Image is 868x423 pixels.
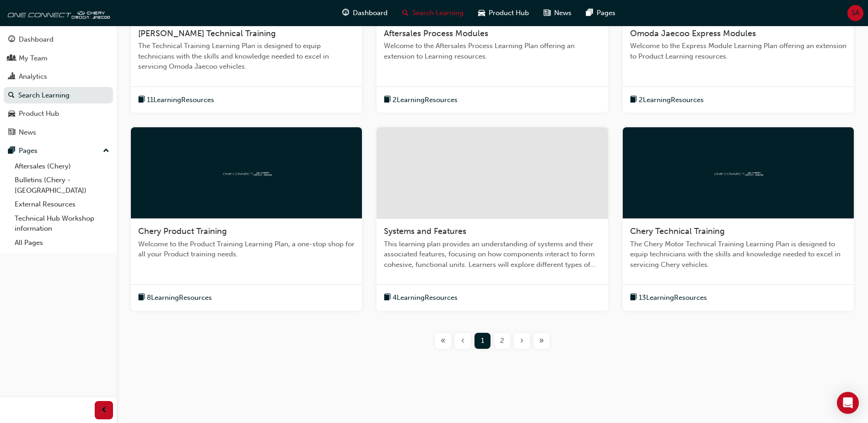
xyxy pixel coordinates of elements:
[4,29,113,142] button: DashboardMy TeamAnalyticsSearch LearningProduct HubNews
[630,28,756,38] span: Omoda Jaecoo Express Modules
[630,41,846,61] span: Welcome to the Express Module Learning Plan offering an extension to Product Learning resources.
[539,336,544,346] span: »
[138,28,276,38] span: [PERSON_NAME] Technical Training
[19,71,47,82] div: Analytics
[500,336,504,346] span: 2
[138,226,227,236] span: Chery Product Training
[138,239,355,260] span: Welcome to the Product Training Learning Plan, a one-stop shop for all your Product training needs.
[453,333,473,349] button: Previous page
[138,292,145,304] span: book-icon
[384,292,458,304] button: book-icon4LearningResources
[19,127,36,138] div: News
[342,7,349,19] span: guage-icon
[597,8,615,18] span: Pages
[5,4,110,22] img: oneconnect
[630,94,704,106] button: book-icon2LearningResources
[11,159,113,174] a: Aftersales (Chery)
[579,4,623,22] a: pages-iconPages
[19,146,38,156] div: Pages
[623,127,854,311] a: oneconnectChery Technical TrainingThe Chery Motor Technical Training Learning Plan is designed to...
[103,145,109,157] span: up-icon
[147,95,214,105] span: 11 Learning Resources
[630,292,637,304] span: book-icon
[335,4,395,22] a: guage-iconDashboard
[471,4,536,22] a: car-iconProduct Hub
[138,41,355,72] span: The Technical Training Learning Plan is designed to equip technicians with the skills and knowled...
[4,142,113,159] button: Pages
[4,105,113,122] a: Product Hub
[8,92,15,100] span: search-icon
[554,8,571,18] span: News
[353,8,388,18] span: Dashboard
[8,36,15,44] span: guage-icon
[393,293,458,303] span: 4 Learning Resources
[4,68,113,85] a: Analytics
[478,7,485,19] span: car-icon
[393,95,458,105] span: 2 Learning Resources
[101,405,108,416] span: prev-icon
[4,31,113,48] a: Dashboard
[8,147,15,155] span: pages-icon
[384,94,391,106] span: book-icon
[402,7,409,19] span: search-icon
[395,4,471,22] a: search-iconSearch Learning
[847,5,863,21] button: SA
[138,292,212,304] button: book-icon8LearningResources
[412,8,464,18] span: Search Learning
[492,333,512,349] button: Page 2
[630,226,725,236] span: Chery Technical Training
[481,336,484,346] span: 1
[384,41,600,61] span: Welcome to the Aftersales Process Learning Plan offering an extension to Learning resources.
[489,8,529,18] span: Product Hub
[713,168,763,177] img: oneconnect
[512,333,532,349] button: Next page
[441,336,446,346] span: «
[384,239,600,270] span: This learning plan provides an understanding of systems and their associated features, focusing o...
[11,236,113,250] a: All Pages
[138,94,214,106] button: book-icon11LearningResources
[384,28,488,38] span: Aftersales Process Modules
[377,127,608,311] a: Systems and FeaturesThis learning plan provides an understanding of systems and their associated ...
[473,333,492,349] button: Page 1
[4,87,113,104] a: Search Learning
[384,94,458,106] button: book-icon2LearningResources
[384,292,391,304] span: book-icon
[221,168,272,177] img: oneconnect
[4,124,113,141] a: News
[837,392,859,414] div: Open Intercom Messenger
[630,94,637,106] span: book-icon
[536,4,579,22] a: news-iconNews
[8,129,15,137] span: news-icon
[384,226,466,236] span: Systems and Features
[586,7,593,19] span: pages-icon
[532,333,551,349] button: Last page
[433,333,453,349] button: First page
[461,336,464,346] span: ‹
[8,73,15,81] span: chart-icon
[19,34,54,45] div: Dashboard
[11,173,113,197] a: Bulletins (Chery - [GEOGRAPHIC_DATA])
[11,197,113,211] a: External Resources
[19,53,48,64] div: My Team
[4,50,113,67] a: My Team
[630,239,846,270] span: The Chery Motor Technical Training Learning Plan is designed to equip technicians with the skills...
[147,293,212,303] span: 8 Learning Resources
[520,336,523,346] span: ›
[19,108,59,119] div: Product Hub
[8,110,15,118] span: car-icon
[138,94,145,106] span: book-icon
[544,7,550,19] span: news-icon
[639,293,707,303] span: 13 Learning Resources
[131,127,362,311] a: oneconnectChery Product TrainingWelcome to the Product Training Learning Plan, a one-stop shop fo...
[639,95,704,105] span: 2 Learning Resources
[11,211,113,236] a: Technical Hub Workshop information
[8,54,15,63] span: people-icon
[630,292,707,304] button: book-icon13LearningResources
[852,8,859,18] span: SA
